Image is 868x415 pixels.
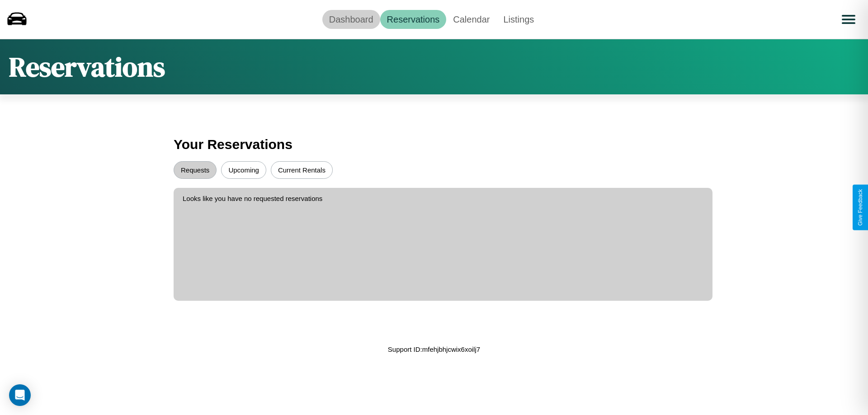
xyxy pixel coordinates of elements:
[221,161,266,179] button: Upcoming
[271,161,333,179] button: Current Rentals
[322,10,380,29] a: Dashboard
[496,10,541,29] a: Listings
[388,343,480,355] p: Support ID: mfehjbhjcwix6xoilj7
[9,48,165,85] h1: Reservations
[857,189,863,226] div: Give Feedback
[174,161,217,179] button: Requests
[183,192,703,205] p: Looks like you have no requested reservations
[174,132,694,157] h3: Your Reservations
[446,10,496,29] a: Calendar
[9,384,31,406] div: Open Intercom Messenger
[380,10,447,29] a: Reservations
[836,7,861,32] button: Open menu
